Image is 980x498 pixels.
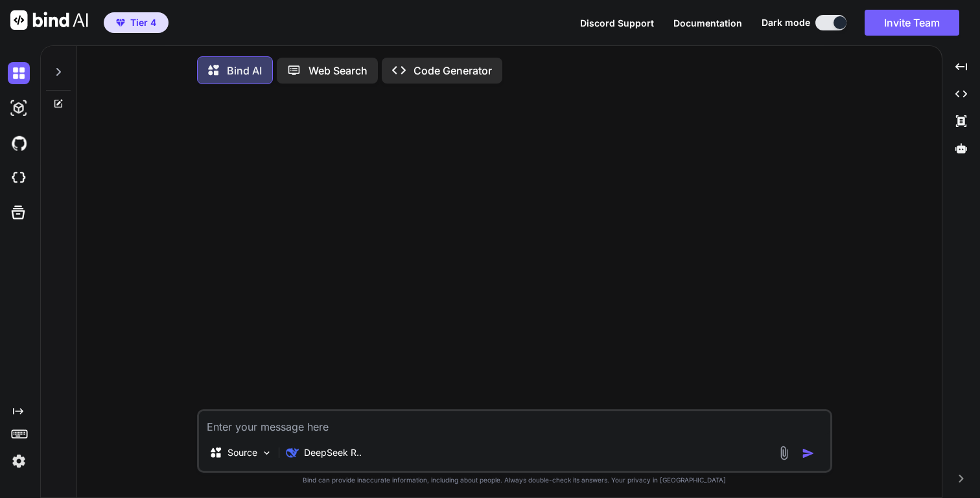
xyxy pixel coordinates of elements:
[8,450,30,472] img: settings
[116,19,125,27] img: premium
[865,10,959,36] button: Invite Team
[8,132,30,154] img: githubDark
[309,63,367,78] p: Web Search
[802,447,815,460] img: icon
[197,475,832,485] p: Bind can provide inaccurate information, including about people. Always double-check its answers....
[8,167,30,189] img: cloudideIcon
[580,16,654,30] button: Discord Support
[227,63,262,78] p: Bind AI
[776,446,791,460] img: attachment
[261,447,272,458] img: Pick Models
[673,16,742,30] button: Documentation
[104,12,169,33] button: premiumTier 4
[130,16,156,29] span: Tier 4
[580,17,654,28] span: Discord Support
[414,63,492,78] p: Code Generator
[8,97,30,119] img: darkAi-studio
[673,17,742,28] span: Documentation
[286,446,299,459] img: DeepSeek R1 (671B-Full)
[762,16,810,29] span: Dark mode
[10,10,88,30] img: Bind AI
[227,446,257,459] p: Source
[8,62,30,84] img: darkChat
[304,446,362,459] p: DeepSeek R..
